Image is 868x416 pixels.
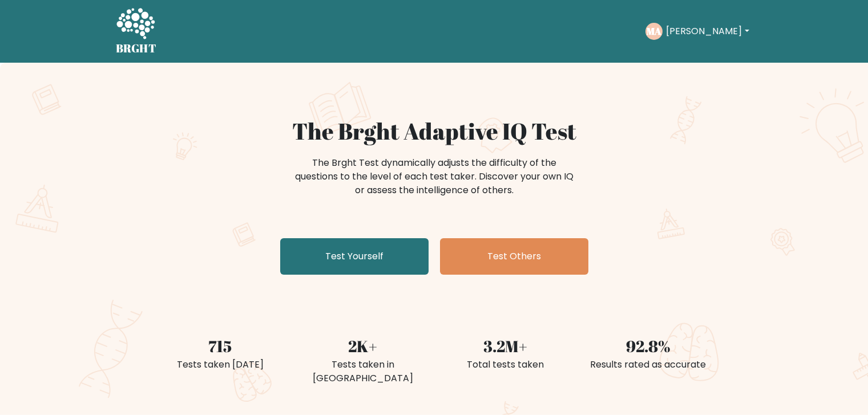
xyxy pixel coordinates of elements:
text: MA [647,25,661,38]
a: Test Yourself [280,238,429,275]
div: Tests taken [DATE] [156,358,285,372]
button: [PERSON_NAME] [663,24,752,39]
div: Results rated as accurate [584,358,713,372]
div: 92.8% [584,334,713,358]
a: BRGHT [116,5,157,58]
div: Total tests taken [441,358,570,372]
h1: The Brght Adaptive IQ Test [156,117,713,145]
div: Tests taken in [GEOGRAPHIC_DATA] [298,358,427,385]
div: 2K+ [298,334,427,358]
div: 715 [156,334,285,358]
h5: BRGHT [116,42,157,55]
a: Test Others [440,238,588,275]
div: 3.2M+ [441,334,570,358]
div: The Brght Test dynamically adjusts the difficulty of the questions to the level of each test take... [292,156,577,197]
